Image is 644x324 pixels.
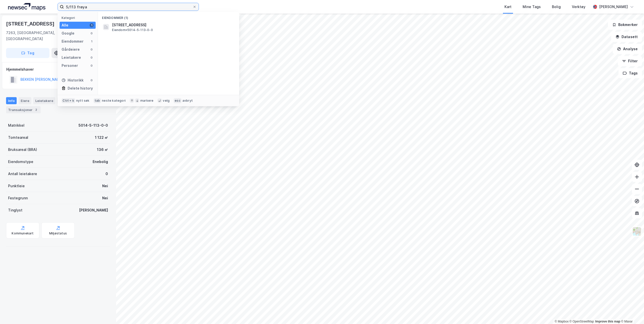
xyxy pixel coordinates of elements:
div: [STREET_ADDRESS] [6,20,56,28]
div: [PERSON_NAME] [599,4,628,10]
div: [PERSON_NAME] [79,207,108,213]
div: markere [140,99,153,103]
a: Mapbox [555,320,569,323]
div: Info [6,97,17,104]
div: Kommunekart [12,231,34,235]
span: [STREET_ADDRESS] [112,22,233,28]
div: Transaksjoner [6,106,41,113]
div: Nei [102,183,108,189]
div: 0 [90,31,94,35]
div: 0 [90,78,94,82]
div: 0 [105,171,108,177]
div: 0 [90,56,94,60]
button: Tag [6,48,49,58]
div: Antall leietakere [8,171,37,177]
div: Bolig [552,4,561,10]
div: 1 122 ㎡ [95,134,108,141]
div: Tinglyst [8,207,22,213]
div: 0 [90,47,94,51]
div: 1 [90,23,94,27]
div: Eiere [19,97,31,104]
div: 5014-5-113-0-0 [78,122,108,128]
div: nytt søk [76,99,90,103]
div: Datasett [57,97,76,104]
div: Eiendommer [62,38,84,44]
div: Bruksareal (BRA) [8,147,37,153]
button: Bokmerker [608,20,642,30]
div: Miljøstatus [49,231,67,235]
div: Hjemmelshaver [6,66,110,72]
div: Tomteareal [8,134,28,141]
div: 136 ㎡ [97,147,108,153]
span: Eiendom • 5014-5-113-0-0 [112,28,153,32]
button: Tags [619,68,642,78]
div: Alle [62,22,68,28]
div: Mine Tags [523,4,541,10]
div: Ctrl + k [62,98,75,103]
div: Eiendomstype [8,159,33,165]
div: Festegrunn [8,195,28,201]
button: Datasett [611,32,642,42]
div: Nei [102,195,108,201]
div: Personer [62,63,78,69]
div: Leietakere [62,55,81,61]
img: Z [632,227,642,236]
div: tab [94,98,101,103]
div: Kategori [62,16,96,20]
div: Historikk [62,77,84,83]
div: 0 [90,64,94,68]
div: Enebolig [93,159,108,165]
button: Filter [618,56,642,66]
div: Punktleie [8,183,25,189]
div: Kart [504,4,512,10]
iframe: Chat Widget [619,300,644,324]
div: avbryt [182,99,193,103]
a: Improve this map [595,320,620,323]
img: logo.a4113a55bc3d86da70a041830d287a7e.svg [8,3,45,11]
a: OpenStreetMap [570,320,594,323]
div: Gårdeiere [62,46,80,52]
button: Analyse [613,44,642,54]
div: Google [62,30,74,36]
div: Verktøy [572,4,585,10]
div: neste kategori [102,99,126,103]
div: Leietakere [33,97,55,104]
input: Søk på adresse, matrikkel, gårdeiere, leietakere eller personer [64,3,193,11]
div: esc [174,98,181,103]
div: Matrikkel [8,122,24,128]
div: Eiendommer (1) [98,12,239,21]
div: 2 [34,107,39,112]
div: Delete history [68,85,93,91]
div: 1 [90,39,94,43]
div: velg [163,99,170,103]
div: 7263, [GEOGRAPHIC_DATA], [GEOGRAPHIC_DATA] [6,30,89,42]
